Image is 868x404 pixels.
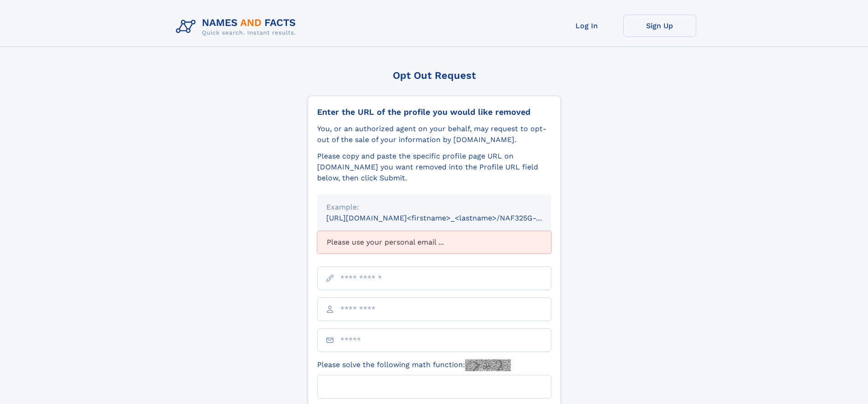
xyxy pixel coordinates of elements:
div: Opt Out Request [308,70,561,81]
div: Enter the URL of the profile you would like removed [317,107,551,117]
label: Please solve the following math function: [317,359,511,371]
div: Please use your personal email ... [317,231,551,254]
img: Logo Names and Facts [172,15,303,39]
div: Please copy and paste the specific profile page URL on [DOMAIN_NAME] you want removed into the Pr... [317,151,551,184]
div: Example: [326,202,542,213]
a: Sign Up [623,15,696,37]
a: Log In [550,15,623,37]
div: You, or an authorized agent on your behalf, may request to opt-out of the sale of your informatio... [317,123,551,145]
small: [URL][DOMAIN_NAME]<firstname>_<lastname>/NAF325G-xxxxxxxx [326,214,569,222]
